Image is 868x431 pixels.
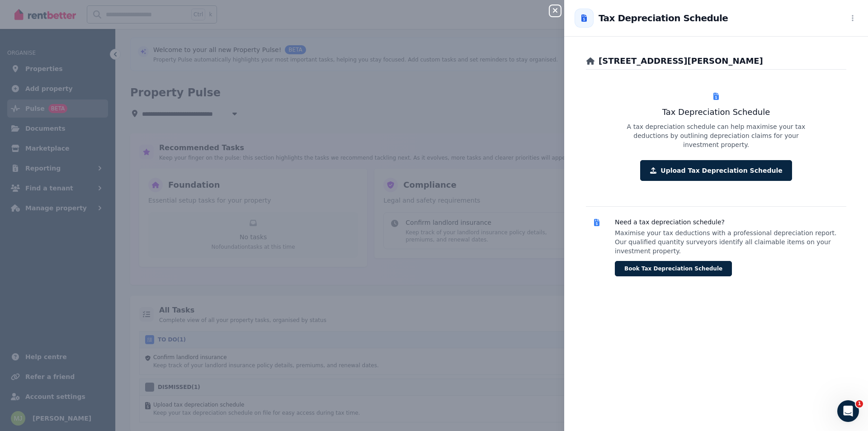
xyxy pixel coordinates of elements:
a: Book Tax Depreciation Schedule [615,264,732,272]
iframe: Intercom live chat [837,400,859,422]
button: More options [848,13,857,24]
h2: Tax Depreciation Schedule [599,12,728,24]
button: Upload Tax Depreciation Schedule [640,160,792,181]
span: 1 [856,400,863,407]
h3: Tax Depreciation Schedule [586,106,846,118]
h3: Need a tax depreciation schedule? [615,218,846,227]
button: Book Tax Depreciation Schedule [615,261,732,276]
h2: [STREET_ADDRESS][PERSON_NAME] [599,55,763,67]
p: Maximise your tax deductions with a professional depreciation report. Our qualified quantity surv... [615,228,846,256]
p: A tax depreciation schedule can help maximise your tax deductions by outlining depreciation claim... [615,122,817,149]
